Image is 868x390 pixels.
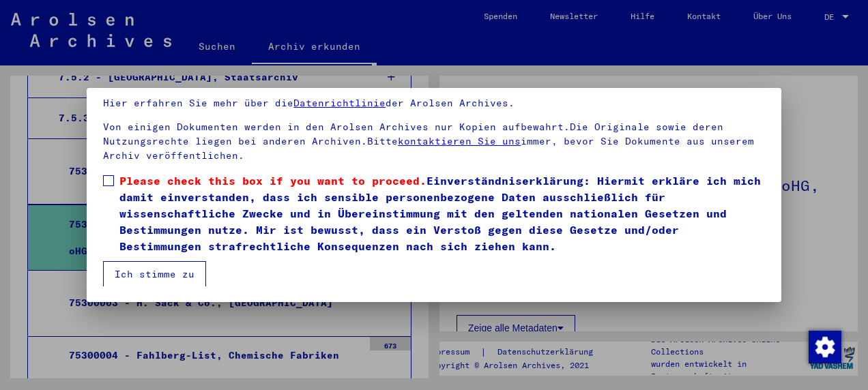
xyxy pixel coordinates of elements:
[103,96,765,110] p: Hier erfahren Sie mehr über die der Arolsen Archives.
[293,97,386,109] a: Datenrichtlinie
[398,135,521,147] a: kontaktieren Sie uns
[103,120,765,163] p: Von einigen Dokumenten werden in den Arolsen Archives nur Kopien aufbewahrt.Die Originale sowie d...
[103,261,206,287] button: Ich stimme zu
[119,174,426,187] span: Please check this box if you want to proceed.
[809,331,841,363] img: Zustimmung ändern
[119,172,765,254] span: Einverständniserklärung: Hiermit erkläre ich mich damit einverstanden, dass ich sensible personen...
